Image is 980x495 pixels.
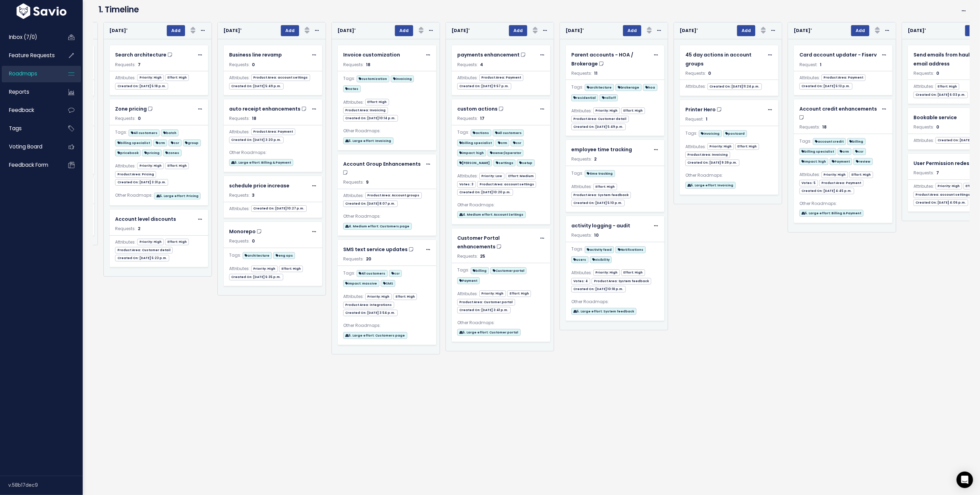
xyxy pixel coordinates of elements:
span: 2 [594,156,596,162]
a: Search architecture [115,51,194,59]
span: Tags: [457,128,469,136]
span: Effort: High [621,107,645,114]
span: Requests: [913,70,934,76]
span: Printer Hero [685,106,716,113]
span: Product Area: Invoicing [685,152,730,158]
span: billing specialist [457,140,494,146]
a: auto receipt enhancements [229,105,308,113]
a: zones [163,148,181,157]
span: Attributes: [799,171,820,178]
strong: [DATE]' [337,28,356,33]
span: [PERSON_NAME] [457,159,492,166]
span: residential [571,94,598,101]
span: Other Roadmaps: [229,149,267,156]
div: Open Intercom Messenger [957,472,973,488]
a: Voting Board [2,139,57,155]
span: 0 [936,70,939,76]
span: 45 day actions in account groups [685,51,752,67]
span: Request: [799,62,818,68]
span: users [571,256,589,263]
a: impact: high [799,157,828,165]
a: Feature Requests [2,48,57,63]
a: payments enhancement [457,51,536,59]
span: Product Area: account settings [251,74,310,81]
span: Attributes: [457,172,478,180]
span: csr [389,270,402,277]
a: pricebook [115,148,141,157]
span: Product Area: Payment [819,180,864,186]
a: owner/operator [488,148,523,157]
span: Attributes: [229,74,250,82]
span: Requests: [799,124,820,130]
a: Monorepo [229,227,308,236]
span: invoicing [391,75,414,82]
span: Effort: Medium [506,173,536,179]
a: Account Group Enhancements [343,160,422,177]
a: architecture [585,83,614,91]
h4: 1. Timeline [99,3,896,16]
span: SMS [381,280,395,287]
span: Attributes: [913,83,934,90]
img: logo-white.9d6f32f41409.svg [15,3,68,19]
span: Attributes: [913,183,934,190]
span: csr [853,148,866,155]
span: Bookable service [913,114,957,121]
span: Product Area: Pricing [115,171,156,178]
button: Add [509,25,527,36]
span: Inbox (7/0) [9,33,37,41]
span: owner/operator [488,149,523,156]
a: Zone pricing [115,105,194,113]
span: Other Roadmaps: [343,127,381,135]
a: 45 day actions in account groups [685,51,764,68]
a: batch [161,128,178,137]
span: Notifications [615,246,646,253]
a: actions [471,128,491,137]
span: Attributes: [457,74,478,82]
span: visibility [590,256,612,263]
a: SMS [381,279,395,287]
a: csr [511,138,523,147]
span: crm [838,148,851,155]
span: Priority: Low [479,173,504,179]
span: Product Area: Payment [251,128,295,135]
span: 0 [708,70,711,76]
a: custom actions [457,105,536,113]
a: [PERSON_NAME] [457,158,492,167]
span: Requests: [913,170,934,176]
span: Zone pricing [115,105,147,112]
a: residential [571,93,598,102]
span: pricing [142,149,162,156]
span: 18 [252,115,256,121]
span: Attributes: [685,143,706,151]
span: Business line revamp [229,51,282,58]
span: Product Area: Customer detail [571,116,629,122]
span: 17 [480,115,484,121]
span: brokerage [615,84,642,91]
span: employee time tracking [571,146,632,153]
a: 5. Large effort: Billing & Payment [799,208,864,217]
span: Created On: [DATE] 5:13 p.m. [799,83,853,90]
span: Priority: High [707,143,734,150]
span: Created On: [DATE] 3:20 p.m. [229,137,284,143]
span: Effort: High [849,172,873,178]
span: notes [343,85,361,92]
span: Feedback form [9,161,48,168]
a: All customers [357,269,388,277]
strong: [DATE]' [680,28,698,33]
a: Account credit enhancements [799,105,878,122]
span: csr [169,140,181,146]
span: 5. Large effort: Invoicing [685,182,736,189]
span: 1 [706,116,707,122]
a: impact: high [457,148,486,157]
button: Add [851,25,869,36]
a: invoicing [391,74,414,83]
span: Created On: [DATE] 5:49 p.m. [571,124,626,130]
span: Requests: [343,179,364,185]
strong: [DATE]' [908,28,926,33]
a: hoa [643,83,657,91]
span: Effort: High [365,99,389,105]
span: Effort: High [165,74,189,81]
span: postcard [723,130,747,137]
span: Requests: [229,62,250,68]
span: actions [471,130,491,136]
